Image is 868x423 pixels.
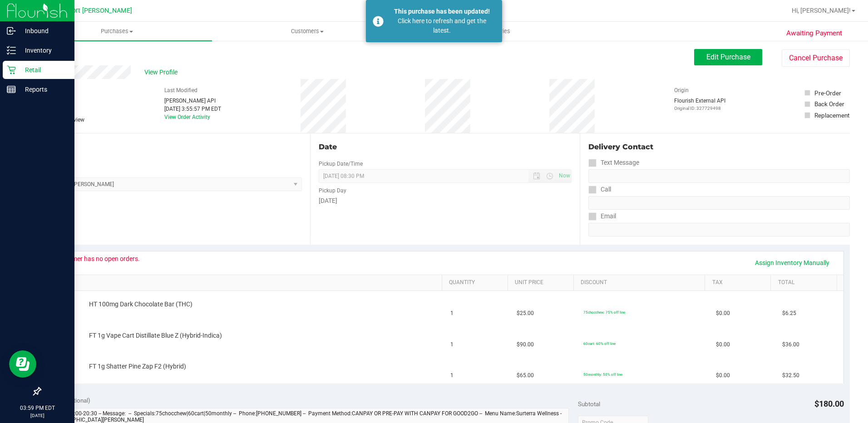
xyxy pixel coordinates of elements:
[814,89,841,98] div: Pre-Order
[212,27,402,35] span: Customers
[7,26,16,35] inline-svg: Inbound
[583,310,625,315] span: 75chocchew: 75% off line
[450,340,454,349] span: 1
[778,279,833,286] a: Total
[782,309,796,318] span: $6.25
[449,279,504,286] a: Quantity
[782,340,799,349] span: $36.00
[16,84,70,95] p: Reports
[517,371,534,380] span: $65.00
[164,114,210,120] a: View Order Activity
[4,404,70,412] p: 03:59 PM EDT
[144,68,181,77] span: View Profile
[9,350,36,378] iframe: Resource center
[164,86,197,94] label: Last Modified
[694,49,762,65] button: Edit Purchase
[164,97,221,105] div: [PERSON_NAME] API
[319,142,572,152] div: Date
[749,255,835,271] a: Assign Inventory Manually
[588,196,850,210] input: Format: (999) 999-9999
[89,300,192,309] span: HT 100mg Dark Chocolate Bar (THC)
[319,160,363,168] label: Pickup Date/Time
[814,399,844,408] span: $180.00
[55,255,140,262] div: Customer has no open orders.
[22,22,212,41] a: Purchases
[4,412,70,419] p: [DATE]
[583,372,622,377] span: 50monthly: 50% off line
[716,340,730,349] span: $0.00
[22,27,212,35] span: Purchases
[674,86,689,94] label: Origin
[450,371,454,380] span: 1
[54,279,438,286] a: SKU
[716,371,730,380] span: $0.00
[786,28,842,39] span: Awaiting Payment
[716,309,730,318] span: $0.00
[7,85,16,94] inline-svg: Reports
[588,169,850,183] input: Format: (999) 999-9999
[450,309,454,318] span: 1
[16,45,70,56] p: Inventory
[515,279,570,286] a: Unit Price
[588,183,611,196] label: Call
[706,53,750,61] span: Edit Purchase
[212,22,402,41] a: Customers
[89,331,222,340] span: FT 1g Vape Cart Distillate Blue Z (Hybrid-Indica)
[16,64,70,75] p: Retail
[674,105,725,112] p: Original ID: 327729498
[517,340,534,349] span: $90.00
[792,7,851,14] span: Hi, [PERSON_NAME]!
[814,111,849,120] div: Replacement
[517,309,534,318] span: $25.00
[164,105,221,113] div: [DATE] 3:55:57 PM EDT
[7,65,16,74] inline-svg: Retail
[89,362,186,371] span: FT 1g Shatter Pine Zap F2 (Hybrid)
[40,142,302,152] div: Location
[7,46,16,55] inline-svg: Inventory
[782,371,799,380] span: $32.50
[814,99,844,108] div: Back Order
[389,16,495,35] div: Click here to refresh and get the latest.
[583,341,616,346] span: 60cart: 60% off line
[581,279,701,286] a: Discount
[782,49,850,67] button: Cancel Purchase
[16,25,70,36] p: Inbound
[319,187,346,195] label: Pickup Day
[588,210,616,223] label: Email
[578,400,600,408] span: Subtotal
[319,196,572,206] div: [DATE]
[588,142,850,152] div: Delivery Contact
[389,7,495,16] div: This purchase has been updated!
[53,7,132,15] span: New Port [PERSON_NAME]
[674,97,725,112] div: Flourish External API
[712,279,767,286] a: Tax
[588,156,639,169] label: Text Message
